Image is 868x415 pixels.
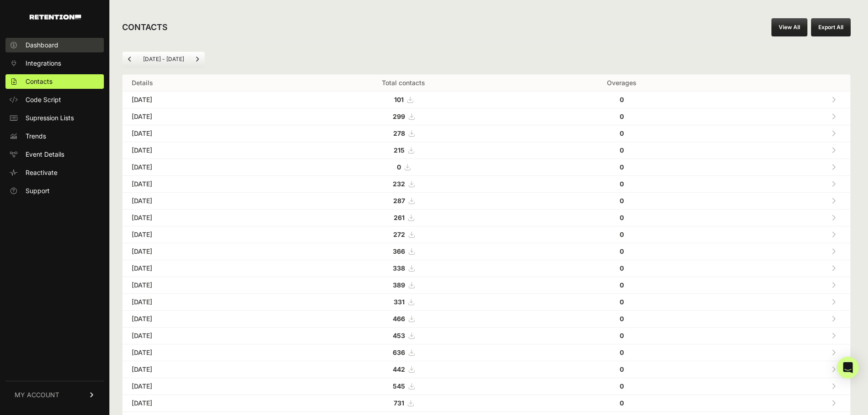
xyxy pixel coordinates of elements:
[26,95,61,104] span: Code Script
[526,75,717,92] th: Overages
[393,180,414,188] a: 232
[393,332,414,339] a: 453
[837,357,859,379] div: Open Intercom Messenger
[123,344,281,361] td: [DATE]
[620,399,624,407] strong: 0
[190,52,205,67] a: Next
[393,113,405,120] strong: 299
[620,146,624,154] strong: 0
[620,96,624,103] strong: 0
[393,382,405,390] strong: 545
[620,214,624,221] strong: 0
[393,264,414,272] a: 338
[5,111,104,125] a: Supression Lists
[620,281,624,289] strong: 0
[394,399,413,407] a: 731
[123,328,281,344] td: [DATE]
[123,311,281,328] td: [DATE]
[123,395,281,412] td: [DATE]
[123,243,281,260] td: [DATE]
[393,247,414,255] a: 366
[123,92,281,108] td: [DATE]
[394,298,414,306] a: 331
[394,146,405,154] strong: 215
[5,184,104,198] a: Support
[394,399,404,407] strong: 731
[811,18,851,36] button: Export All
[123,277,281,294] td: [DATE]
[393,348,405,356] strong: 636
[137,56,190,63] li: [DATE] - [DATE]
[26,59,61,68] span: Integrations
[397,163,401,171] strong: 0
[393,315,405,323] strong: 466
[393,180,405,188] strong: 232
[393,281,414,289] a: 389
[123,52,137,67] a: Previous
[620,231,624,238] strong: 0
[281,75,526,92] th: Total contacts
[620,298,624,306] strong: 0
[123,260,281,277] td: [DATE]
[5,147,104,162] a: Event Details
[5,92,104,107] a: Code Script
[393,348,414,356] a: 636
[30,15,81,20] img: Retention.com
[123,159,281,176] td: [DATE]
[5,74,104,89] a: Contacts
[123,176,281,193] td: [DATE]
[393,382,414,390] a: 545
[123,142,281,159] td: [DATE]
[393,197,405,205] strong: 287
[26,168,57,177] span: Reactivate
[394,146,414,154] a: 215
[394,214,414,221] a: 261
[620,180,624,188] strong: 0
[123,378,281,395] td: [DATE]
[620,247,624,255] strong: 0
[771,18,807,36] a: View All
[15,390,59,400] span: MY ACCOUNT
[394,96,404,103] strong: 101
[123,193,281,210] td: [DATE]
[26,113,74,123] span: Supression Lists
[393,129,414,137] a: 278
[393,197,414,205] a: 287
[122,21,168,34] h2: CONTACTS
[394,298,405,306] strong: 331
[26,150,64,159] span: Event Details
[5,129,104,143] a: Trends
[620,332,624,339] strong: 0
[123,125,281,142] td: [DATE]
[393,247,405,255] strong: 366
[620,163,624,171] strong: 0
[26,132,46,141] span: Trends
[393,231,405,238] strong: 272
[123,108,281,125] td: [DATE]
[123,226,281,243] td: [DATE]
[394,96,413,103] a: 101
[393,281,405,289] strong: 389
[620,365,624,373] strong: 0
[123,75,281,92] th: Details
[393,365,405,373] strong: 442
[5,38,104,52] a: Dashboard
[394,214,405,221] strong: 261
[26,41,58,50] span: Dashboard
[26,77,52,86] span: Contacts
[620,315,624,323] strong: 0
[123,210,281,226] td: [DATE]
[620,382,624,390] strong: 0
[5,381,104,409] a: MY ACCOUNT
[393,129,405,137] strong: 278
[123,361,281,378] td: [DATE]
[620,264,624,272] strong: 0
[26,186,50,195] span: Support
[393,315,414,323] a: 466
[620,197,624,205] strong: 0
[123,294,281,311] td: [DATE]
[5,56,104,71] a: Integrations
[393,365,414,373] a: 442
[393,113,414,120] a: 299
[393,231,414,238] a: 272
